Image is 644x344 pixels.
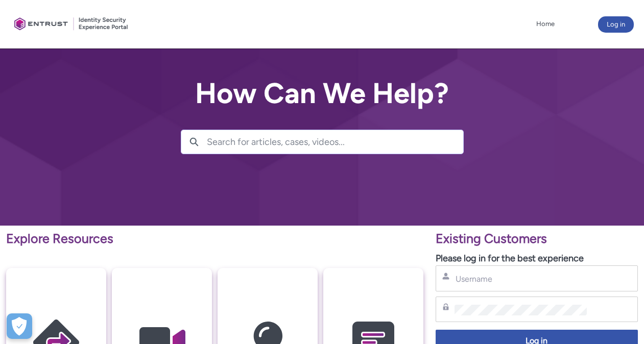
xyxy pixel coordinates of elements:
[436,229,638,249] p: Existing Customers
[7,313,32,339] button: Open Preferences
[207,130,463,154] input: Search for articles, cases, videos...
[181,130,207,154] button: Search
[534,16,557,32] a: Home
[6,229,423,249] p: Explore Resources
[598,16,634,33] button: Log in
[436,252,638,265] p: Please log in for the best experience
[181,78,464,109] h2: How Can We Help?
[455,274,587,284] input: Username
[7,313,32,339] div: Cookie Preferences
